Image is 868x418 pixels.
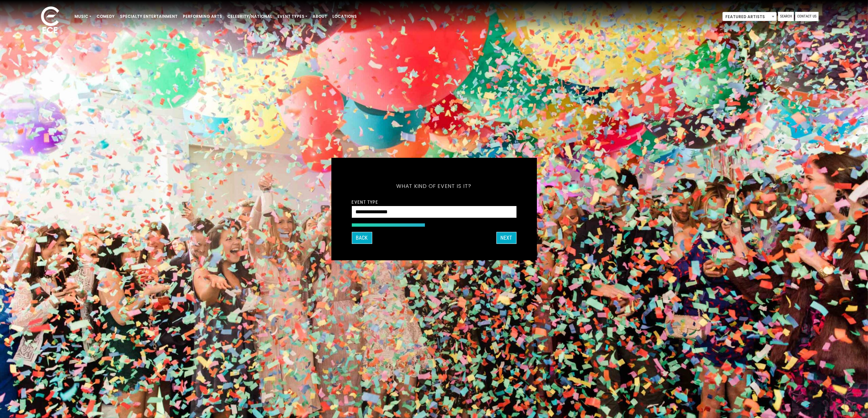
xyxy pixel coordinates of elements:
[352,199,378,205] label: Event Type
[795,12,819,21] a: Contact Us
[94,11,117,22] a: Comedy
[778,12,794,21] a: Search
[310,11,330,22] a: About
[180,11,225,22] a: Performing Arts
[496,232,517,244] button: Next
[225,11,275,22] a: Celebrity/National
[352,174,517,198] h5: What kind of event is it?
[330,11,359,22] a: Locations
[723,12,776,21] span: Featured Artists
[72,11,94,22] a: Music
[352,232,372,244] button: Back
[275,11,310,22] a: Event Types
[117,11,180,22] a: Specialty Entertainment
[722,12,777,21] span: Featured Artists
[34,5,67,37] img: ece_new_logo_whitev2-1.png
